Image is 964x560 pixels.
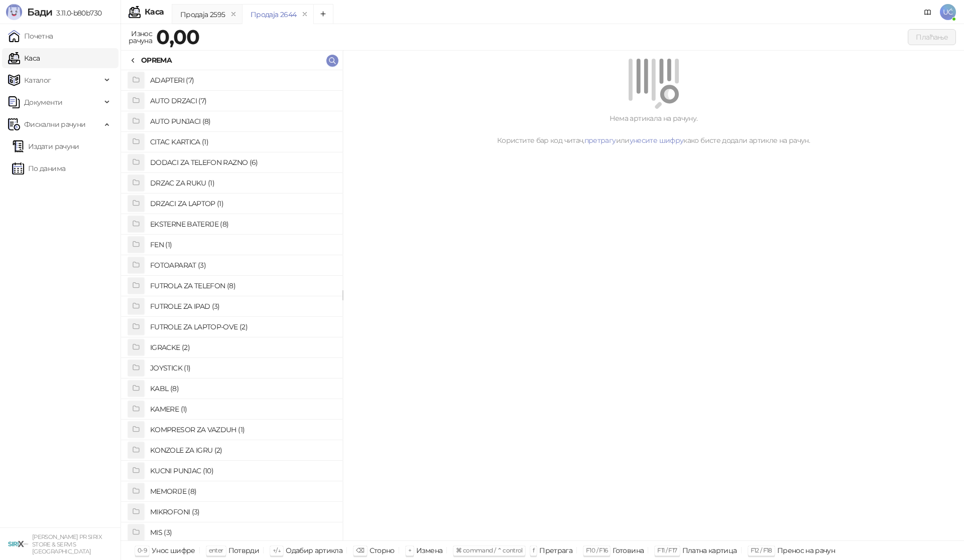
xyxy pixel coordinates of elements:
div: Готовина [613,544,644,557]
span: enter [209,546,223,554]
h4: MEMORIJE (8) [150,483,334,499]
a: Издати рачуни [12,136,79,156]
img: 64x64-companyLogo-cb9a1907-c9b0-4601-bb5e-5084e694c383.png [8,534,28,554]
div: Унос шифре [152,544,195,557]
h4: FUTROLE ZA LAPTOP-OVE (2) [150,319,334,335]
h4: KONZOLE ZA IGRU (2) [150,442,334,458]
a: По данима [12,158,65,178]
span: 3.11.0-b80b730 [52,9,101,18]
h4: KAMERE (1) [150,401,334,417]
small: [PERSON_NAME] PR SIRIX STORE & SERVIS [GEOGRAPHIC_DATA] [32,533,102,555]
h4: ADAPTERI (7) [150,72,334,88]
h4: FUTROLA ZA TELEFON (8) [150,278,334,294]
a: унесите шифру [630,136,684,145]
div: Одабир артикла [286,544,342,557]
span: ⌘ command / ⌃ control [456,546,523,554]
h4: DRZAC ZA RUKU (1) [150,175,334,191]
h4: IGRACKE (2) [150,339,334,355]
a: Почетна [8,26,53,46]
h4: FOTOAPARAT (3) [150,257,334,273]
button: Плаћање [908,29,956,45]
div: OPREMA [141,55,172,66]
span: 0-9 [138,546,147,554]
span: Фискални рачуни [24,114,85,134]
div: Продаја 2644 [251,9,296,20]
span: ↑/↓ [273,546,281,554]
span: F12 / F18 [751,546,772,554]
span: Каталог [24,70,51,90]
h4: CITAC KARTICA (1) [150,134,334,150]
span: Документи [24,92,62,112]
div: Продаја 2595 [180,9,225,20]
h4: AUTO DRZACI (7) [150,93,334,109]
h4: AUTO PUNJACI (8) [150,113,334,129]
div: Сторно [370,544,395,557]
button: Add tab [313,4,333,24]
div: Износ рачуна [127,27,154,47]
h4: FUTROLE ZA IPAD (3) [150,298,334,314]
span: + [408,546,411,554]
span: Бади [27,6,52,18]
div: Потврди [228,544,260,557]
a: претрагу [584,136,616,145]
h4: EKSTERNE BATERIJE (8) [150,216,334,232]
a: Документација [920,4,936,20]
h4: JOYSTICK (1) [150,360,334,376]
h4: KOMPRESOR ZA VAZDUH (1) [150,422,334,438]
span: UĆ [940,4,956,20]
button: remove [298,10,311,19]
div: Платна картица [682,544,737,557]
h4: DODACI ZA TELEFON RAZNO (6) [150,154,334,170]
h4: KUCNI PUNJAC (10) [150,463,334,479]
span: ⌫ [356,546,364,554]
h4: KABL (8) [150,381,334,397]
img: Logo [6,4,22,20]
h4: MIS (3) [150,524,334,540]
strong: 0,00 [156,25,199,49]
span: f [533,546,534,554]
div: Претрага [539,544,572,557]
div: grid [121,70,342,540]
div: Нема артикала на рачуну. Користите бар код читач, или како бисте додали артикле на рачун. [355,113,952,146]
span: F10 / F16 [586,546,608,554]
h4: MIKROFONI (3) [150,504,334,520]
div: Измена [416,544,442,557]
button: remove [227,10,240,19]
div: Пренос на рачун [777,544,835,557]
span: F11 / F17 [657,546,677,554]
a: Каса [8,48,40,68]
h4: DRZACI ZA LAPTOP (1) [150,196,334,212]
h4: FEN (1) [150,237,334,253]
div: Каса [145,8,164,16]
